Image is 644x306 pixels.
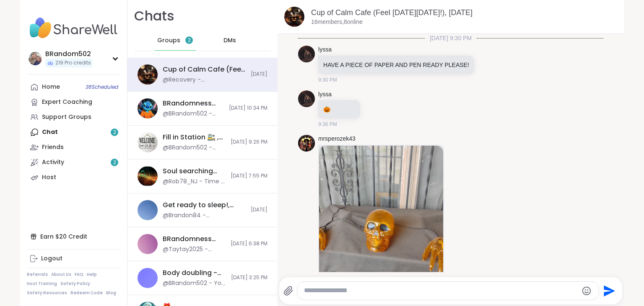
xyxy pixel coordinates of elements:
[582,286,592,296] button: Emoji picker
[27,170,120,185] a: Host
[311,8,473,17] a: Cup of Calm Cafe (Feel [DATE][DATE]!), [DATE]
[138,98,158,118] img: BRandomness last call, Oct 09
[163,110,224,118] div: @BRandom502 - [URL][DOMAIN_NAME]
[163,279,226,288] div: @BRandom502 - You didn't know that?
[27,272,48,278] a: Referrals
[231,172,267,180] span: [DATE] 7:55 PM
[42,98,92,106] div: Expert Coaching
[318,46,332,54] a: lyssa
[41,255,62,263] div: Logout
[29,52,42,65] img: BRandom502
[284,7,304,27] img: Cup of Calm Cafe (Feel Good Friday!), Oct 10
[311,18,363,26] p: 16 members, 8 online
[138,200,158,220] img: Get ready to sleep!, Oct 09
[27,95,120,110] a: Expert Coaching
[163,177,226,186] div: @Rob78_NJ - Time is flying, cant believe this song is [DEMOGRAPHIC_DATA]
[138,132,158,152] img: Fill in Station 🚉 , Oct 09
[231,240,267,247] span: [DATE] 6:38 PM
[318,90,332,99] a: lyssa
[298,90,315,107] img: https://sharewell-space-live.sfo3.digitaloceanspaces.com/user-generated/ef9b4338-b2e1-457c-a100-b...
[27,290,67,296] a: Safety Resources
[163,201,246,210] div: Get ready to sleep!, [DATE]
[163,76,246,84] div: @Recovery - Wonderful.medittation for painful feelings and forgiveness.
[27,13,120,43] img: ShareWell Nav Logo
[42,173,56,182] div: Host
[42,143,64,152] div: Friends
[231,274,267,281] span: [DATE] 3:25 PM
[106,290,116,296] a: Blog
[188,37,191,44] span: 2
[163,65,246,74] div: Cup of Calm Cafe (Feel [DATE][DATE]!), [DATE]
[27,110,120,125] a: Support Groups
[70,290,103,296] a: Redeem Code
[425,34,477,42] span: [DATE] 9:30 PM
[318,76,337,84] span: 9:30 PM
[42,83,60,91] div: Home
[323,106,330,113] span: 🎃
[318,135,356,143] a: mrsperozek43
[27,281,57,287] a: Host Training
[75,272,83,278] a: FAQ
[163,245,226,254] div: @Taytay2025 - Thanks [PERSON_NAME] I sent you a friend request so we can chat if youd like
[318,121,337,128] span: 9:36 PM
[231,139,267,146] span: [DATE] 9:26 PM
[55,59,91,67] span: 219 Pro credits
[113,159,116,166] span: 2
[163,268,226,278] div: Body doubling - admin, [DATE]
[304,286,578,295] textarea: Type your message
[42,113,91,121] div: Support Groups
[134,7,174,26] h1: Chats
[163,144,226,152] div: @BRandom502 - [URL][DOMAIN_NAME]
[87,272,97,278] a: Help
[27,80,120,95] a: Home38Scheduled
[42,158,64,167] div: Activity
[163,234,226,244] div: BRandomness Ohana Open Forum, [DATE]
[323,61,469,69] p: HAVE A PIECE OF PAPER AND PEN READY PLEASE!
[45,49,93,59] div: BRandom502
[138,234,158,254] img: BRandomness Ohana Open Forum, Oct 09
[51,272,71,278] a: About Us
[163,211,246,220] div: @Brandon84 - [PERSON_NAME]
[163,99,224,108] div: BRandomness last call, [DATE]
[223,36,236,45] span: DMs
[298,46,315,62] img: https://sharewell-space-live.sfo3.digitaloceanspaces.com/user-generated/ef9b4338-b2e1-457c-a100-b...
[60,281,90,287] a: Safety Policy
[229,105,267,112] span: [DATE] 10:34 PM
[298,135,315,152] img: https://sharewell-space-live.sfo3.digitaloceanspaces.com/user-generated/fc90ddcb-ea9d-493e-8edf-2...
[157,36,180,45] span: Groups
[251,71,267,78] span: [DATE]
[599,281,618,300] button: Send
[27,229,120,244] div: Earn $20 Credit
[27,140,120,155] a: Friends
[138,64,158,85] img: Cup of Calm Cafe (Feel Good Friday!), Oct 10
[86,84,118,90] span: 38 Scheduled
[251,206,267,213] span: [DATE]
[163,167,226,176] div: Soul searching with music 🎵🎶, [DATE]
[27,155,120,170] a: Activity2
[27,251,120,266] a: Logout
[138,166,158,186] img: Soul searching with music 🎵🎶, Oct 09
[163,133,226,142] div: Fill in Station 🚉 , [DATE]
[138,268,158,288] img: Body doubling - admin, Oct 09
